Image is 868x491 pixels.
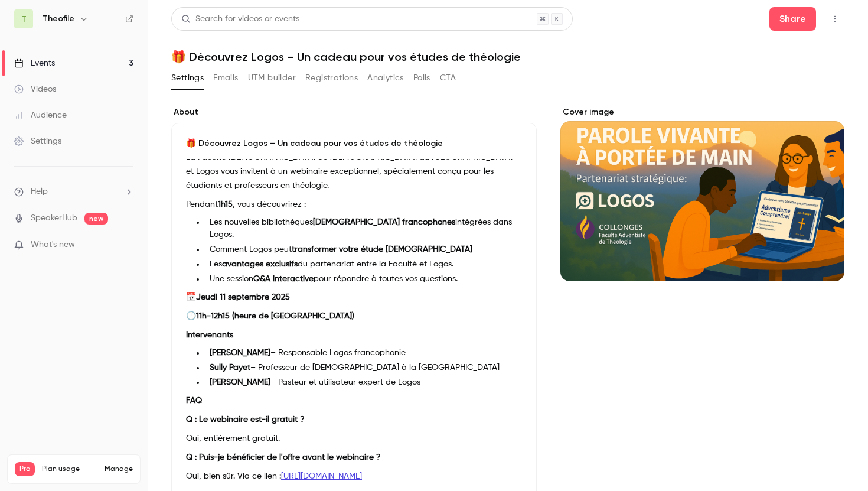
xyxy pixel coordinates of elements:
label: Cover image [560,106,844,118]
p: 📅 [186,290,522,304]
strong: 11h-12h15 [196,312,230,320]
button: Settings [171,69,204,87]
p: Oui, entièrement gratuit. [186,431,522,446]
section: Cover image [560,106,844,281]
a: Manage [105,464,133,474]
h1: 🎁 Découvrez Logos – Un cadeau pour vos études de théologie [171,50,844,64]
h6: Theofile [43,13,74,25]
strong: [PERSON_NAME] [210,378,270,386]
strong: FAQ [186,396,202,405]
button: Registrations [305,69,358,87]
span: new [84,213,108,225]
span: Help [31,186,48,198]
a: SpeakerHub [31,212,77,225]
strong: Jeudi 11 septembre 2025 [196,293,290,301]
p: Oui, bien sûr. Via ce lien : [186,469,522,483]
strong: (heure de [GEOGRAPHIC_DATA]) [232,312,354,320]
li: Une session pour répondre à toutes vos questions. [205,273,522,285]
div: Settings [14,135,61,147]
p: Pendant , vous découvrirez : [186,197,522,212]
span: What's new [31,239,75,251]
button: Share [769,7,816,31]
a: [URL][DOMAIN_NAME] [281,472,362,480]
strong: [PERSON_NAME] [210,349,270,357]
strong: Q : Le webinaire est-il gratuit ? [186,415,305,424]
span: Plan usage [42,464,97,474]
div: Videos [14,83,56,95]
li: help-dropdown-opener [14,186,133,198]
label: About [171,106,537,118]
strong: avantages exclusifs [222,260,298,268]
li: – Pasteur et utilisateur expert de Logos [205,376,522,389]
strong: transformer votre étude [DEMOGRAPHIC_DATA] [292,245,472,253]
p: 🕒 [186,309,522,323]
strong: 1h15 [218,200,233,209]
div: Audience [14,109,67,121]
button: CTA [440,69,456,87]
span: Pro [15,462,35,476]
button: Emails [213,69,238,87]
strong: Intervenants [186,331,233,339]
li: – Responsable Logos francophonie [205,347,522,359]
span: T [21,13,27,25]
div: Search for videos or events [181,13,299,25]
strong: Q&A interactive [253,275,314,283]
li: Les nouvelles bibliothèques intégrées dans Logos. [205,216,522,241]
button: Analytics [367,69,404,87]
button: UTM builder [248,69,296,87]
button: Polls [413,69,430,87]
strong: Q : Puis-je bénéficier de l'offre avant le webinaire ? [186,453,381,461]
li: Les du partenariat entre la Faculté et Logos. [205,258,522,271]
div: Events [14,57,55,69]
li: – Professeur de [DEMOGRAPHIC_DATA] à la [GEOGRAPHIC_DATA] [205,362,522,374]
strong: Sully Payet [210,363,250,372]
iframe: Noticeable Trigger [119,240,133,251]
li: Comment Logos peut [205,243,522,256]
strong: [DEMOGRAPHIC_DATA] francophones [313,218,455,226]
p: La Faculté [DEMOGRAPHIC_DATA] de [DEMOGRAPHIC_DATA] du [GEOGRAPHIC_DATA] et Logos vous invitent à... [186,150,522,193]
p: 🎁 Découvrez Logos – Un cadeau pour vos études de théologie [186,138,522,149]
